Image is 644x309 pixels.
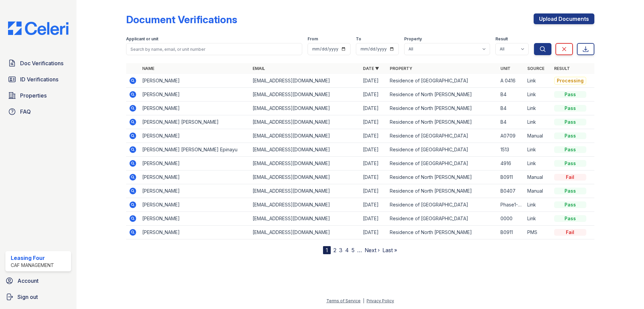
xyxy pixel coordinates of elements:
td: [DATE] [360,184,387,198]
td: Residence of North [PERSON_NAME] [387,115,497,129]
td: [EMAIL_ADDRESS][DOMAIN_NAME] [250,212,360,226]
a: 5 [352,247,355,254]
a: Source [527,66,544,71]
td: [EMAIL_ADDRESS][DOMAIN_NAME] [250,129,360,143]
td: Manual [525,129,551,143]
td: [PERSON_NAME] [PERSON_NAME] [140,115,250,129]
a: 2 [333,247,336,254]
td: [PERSON_NAME] [140,198,250,212]
td: Residence of [GEOGRAPHIC_DATA] [387,143,497,157]
a: Unit [500,66,511,71]
td: [DATE] [360,102,387,115]
span: ID Verifications [20,75,58,83]
td: Link [525,115,551,129]
div: Processing [554,77,586,85]
td: Residence of [GEOGRAPHIC_DATA] [387,74,497,88]
td: [PERSON_NAME] [140,88,250,102]
td: [EMAIL_ADDRESS][DOMAIN_NAME] [250,115,360,129]
td: Residence of North [PERSON_NAME] [387,170,497,184]
a: Terms of Service [326,298,361,303]
td: B0911 [498,170,525,184]
a: Upload Documents [534,13,594,24]
td: A 0416 [498,74,525,88]
td: 4916 [498,157,525,170]
td: Link [525,102,551,115]
td: Link [525,88,551,102]
td: [DATE] [360,74,387,88]
td: Residence of North [PERSON_NAME] [387,226,497,239]
td: Residence of North [PERSON_NAME] [387,184,497,198]
td: [DATE] [360,143,387,157]
td: [DATE] [360,129,387,143]
td: [DATE] [360,157,387,170]
td: [PERSON_NAME] [140,129,250,143]
div: Pass [554,188,586,194]
td: [PERSON_NAME] [140,74,250,88]
td: Residence of [GEOGRAPHIC_DATA] [387,157,497,170]
a: FAQ [5,105,71,118]
a: Email [253,66,265,71]
td: [EMAIL_ADDRESS][DOMAIN_NAME] [250,102,360,115]
td: [PERSON_NAME] [140,212,250,226]
a: Account [3,274,74,287]
a: Properties [5,89,71,102]
td: Link [525,198,551,212]
a: Last » [382,247,397,254]
input: Search by name, email, or unit number [126,43,302,55]
span: Properties [20,91,47,100]
td: [PERSON_NAME] [PERSON_NAME] Epinayu [140,143,250,157]
label: Result [495,36,508,42]
td: Manual [525,184,551,198]
label: Applicant or unit [126,36,158,42]
td: 0000 [498,212,525,226]
span: Sign out [17,293,38,301]
td: [EMAIL_ADDRESS][DOMAIN_NAME] [250,170,360,184]
img: CE_Logo_Blue-a8612792a0a2168367f1c8372b55b34899dd931a85d93a1a3d3e32e68fde9ad4.png [3,22,74,35]
a: Sign out [3,290,74,304]
td: [PERSON_NAME] [140,226,250,239]
td: B4 [498,115,525,129]
div: Pass [554,215,586,222]
td: Link [525,143,551,157]
td: [DATE] [360,88,387,102]
div: Pass [554,201,586,208]
td: Manual [525,170,551,184]
td: [PERSON_NAME] [140,157,250,170]
span: … [357,246,362,254]
td: B4 [498,102,525,115]
td: [DATE] [360,170,387,184]
span: FAQ [20,108,31,116]
td: 1513 [498,143,525,157]
a: Next › [365,247,380,254]
td: [PERSON_NAME] [140,184,250,198]
a: Doc Verifications [5,56,71,70]
td: Residence of [GEOGRAPHIC_DATA] [387,129,497,143]
td: PMS [525,226,551,239]
div: Document Verifications [126,13,237,26]
td: Residence of [GEOGRAPHIC_DATA] [387,198,497,212]
a: ID Verifications [5,73,71,86]
label: Property [404,36,422,42]
td: [EMAIL_ADDRESS][DOMAIN_NAME] [250,226,360,239]
a: Result [554,66,570,71]
td: [PERSON_NAME] [140,102,250,115]
td: Link [525,212,551,226]
td: [EMAIL_ADDRESS][DOMAIN_NAME] [250,74,360,88]
div: Pass [554,91,586,98]
div: Fail [554,174,586,181]
td: Link [525,157,551,170]
span: Doc Verifications [20,59,63,67]
a: Date ▼ [363,66,379,71]
label: To [356,36,361,42]
span: Account [17,277,39,285]
td: [DATE] [360,115,387,129]
td: [DATE] [360,226,387,239]
div: 1 [323,246,331,254]
td: [EMAIL_ADDRESS][DOMAIN_NAME] [250,88,360,102]
a: Name [142,66,154,71]
td: Residence of [GEOGRAPHIC_DATA] [387,212,497,226]
td: [PERSON_NAME] [140,170,250,184]
td: B0911 [498,226,525,239]
td: [EMAIL_ADDRESS][DOMAIN_NAME] [250,184,360,198]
